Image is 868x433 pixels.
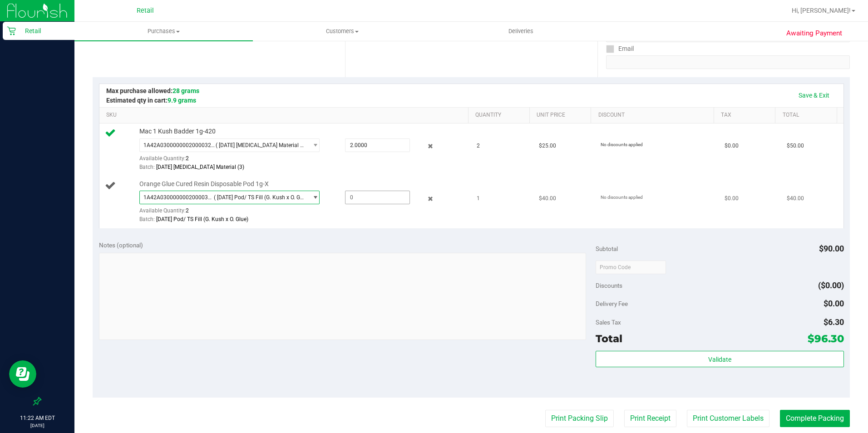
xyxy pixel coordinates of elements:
[819,244,844,253] span: $90.00
[687,410,769,427] button: Print Customer Labels
[307,139,319,152] span: select
[477,142,480,150] span: 2
[496,27,546,35] span: Deliveries
[139,216,155,222] span: Batch:
[787,194,804,203] span: $40.00
[139,127,216,136] span: Mac 1 Kush Badder 1g-420
[596,300,628,307] span: Delivery Fee
[780,410,850,427] button: Complete Packing
[596,277,622,294] span: Discounts
[106,112,464,119] a: SKU
[725,194,739,203] span: $0.00
[186,207,189,214] span: 2
[725,142,739,150] span: $0.00
[539,142,556,150] span: $25.00
[824,317,844,327] span: $6.30
[601,195,643,200] span: No discounts applied
[16,25,70,36] p: Retail
[156,216,248,222] span: [DATE] Pod/ TS Fill (G. Kush x O. Glue)
[786,28,842,39] span: Awaiting Payment
[9,360,36,388] iframe: Resource center
[74,22,253,41] a: Purchases
[7,26,16,35] inline-svg: Retail
[624,410,676,427] button: Print Receipt
[139,180,269,188] span: Orange Glue Cured Resin Disposable Pod 1g-X
[793,88,835,103] a: Save & Exit
[601,142,643,147] span: No discounts applied
[596,332,622,345] span: Total
[792,7,851,14] span: Hi, [PERSON_NAME]!
[307,191,319,204] span: select
[139,204,329,222] div: Available Quantity:
[216,142,304,148] span: ( [DATE] [MEDICAL_DATA] Material (3) )
[139,164,155,170] span: Batch:
[253,22,431,41] a: Customers
[137,7,154,15] span: Retail
[824,299,844,308] span: $0.00
[539,194,556,203] span: $40.00
[143,142,216,148] span: 1A42A0300000002000032506
[596,351,844,367] button: Validate
[253,27,431,35] span: Customers
[708,356,731,363] span: Validate
[808,332,844,345] span: $96.30
[139,152,329,170] div: Available Quantity:
[477,194,480,203] span: 1
[214,194,304,201] span: ( [DATE] Pod/ TS Fill (G. Kush x O. Glue) )
[33,397,42,406] label: Pin the sidebar to full width on large screens
[721,112,772,119] a: Tax
[186,155,189,162] span: 2
[545,410,614,427] button: Print Packing Slip
[4,422,70,429] p: [DATE]
[74,27,253,35] span: Purchases
[99,241,143,249] span: Notes (optional)
[106,87,199,94] span: Max purchase allowed:
[173,87,199,94] span: 28 grams
[537,112,587,119] a: Unit Price
[4,414,70,422] p: 11:22 AM EDT
[143,194,214,201] span: 1A42A0300000002000032032
[432,22,610,41] a: Deliveries
[345,191,409,204] input: 0
[168,97,196,104] span: 9.9 grams
[596,245,618,252] span: Subtotal
[596,261,666,274] input: Promo Code
[598,112,710,119] a: Discount
[783,112,833,119] a: Total
[787,142,804,150] span: $50.00
[475,112,526,119] a: Quantity
[156,164,244,170] span: [DATE] [MEDICAL_DATA] Material (3)
[606,42,634,55] label: Email
[596,319,621,326] span: Sales Tax
[818,280,844,290] span: ($0.00)
[345,139,409,152] input: 2.0000
[106,97,196,104] span: Estimated qty in cart:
